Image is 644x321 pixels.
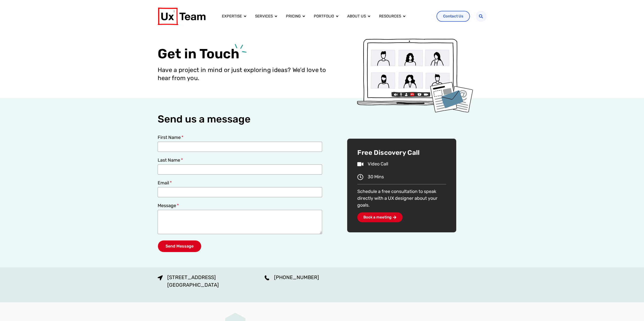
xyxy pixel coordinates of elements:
label: First Name [158,135,184,142]
a: Pricing [286,13,301,19]
form: Contact Us [158,135,322,258]
label: Message [158,203,179,210]
h2: Send us a message [158,113,322,125]
span: 30 Mins [366,174,384,180]
span: Book a meeting [363,215,391,219]
a: Services [255,13,273,19]
a: [PHONE_NUMBER] [264,274,319,281]
iframe: Chat Widget [619,297,644,321]
span: [STREET_ADDRESS] [GEOGRAPHIC_DATA] [166,274,219,296]
a: Portfolio [314,13,334,19]
img: UX Team Logo [158,8,205,25]
label: Last Name [158,158,183,164]
nav: Menu [218,11,432,21]
a: Contact Us [437,11,470,22]
div: Menu Toggle [218,11,432,21]
p: Schedule a free consultation to speak directly with a UX designer about your goals. [357,188,446,209]
button: Send Message [158,240,201,252]
span: Video Call [366,161,388,167]
a: Expertise [222,13,242,19]
span: Send Message [165,244,194,248]
a: Book a meeting [357,212,403,222]
a: About us [347,13,366,19]
div: Search [476,11,487,22]
label: Email [158,181,172,187]
h1: Get in Touch [158,45,339,62]
a: Resources [379,13,401,19]
img: Contact UX Team by sending us a message or booking a free discovery call [356,38,473,113]
span: Contact Us [443,14,463,18]
a: [STREET_ADDRESS][GEOGRAPHIC_DATA] [158,274,219,296]
div: Have a project in mind or just exploring ideas? We’d love to hear from you. [158,66,339,82]
span: [PHONE_NUMBER] [273,274,319,281]
p: Free Discovery Call [357,149,446,157]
